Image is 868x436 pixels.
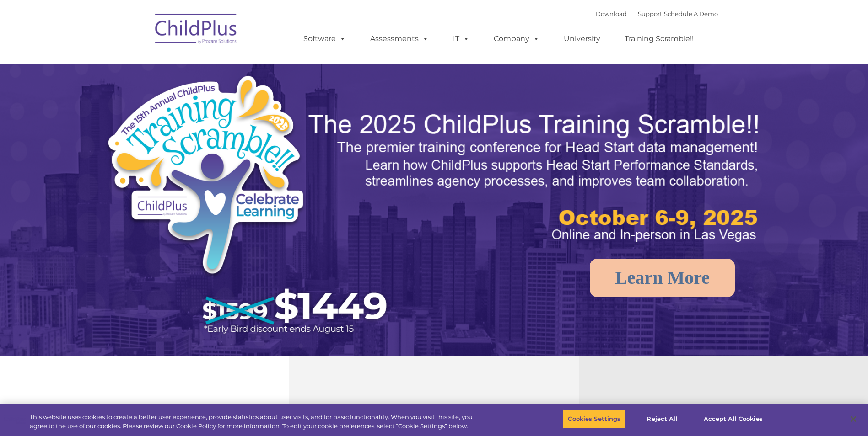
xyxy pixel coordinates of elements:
button: Cookies Settings [563,409,625,429]
span: Last name [127,60,155,67]
div: This website uses cookies to create a better user experience, provide statistics about user visit... [30,413,477,431]
font: | [596,10,718,17]
a: Software [294,30,355,48]
a: Company [485,30,549,48]
img: ChildPlus by Procare Solutions [151,7,242,53]
a: Support [638,10,662,17]
a: Assessments [361,30,438,48]
button: Accept All Cookies [699,409,768,429]
a: Training Scramble!! [615,30,703,48]
button: Close [843,409,863,429]
button: Reject All [634,409,691,429]
a: IT [444,30,479,48]
a: Learn More [590,259,735,297]
a: Schedule A Demo [664,10,718,17]
a: Download [596,10,627,17]
a: University [555,30,609,48]
span: Phone number [127,98,166,105]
